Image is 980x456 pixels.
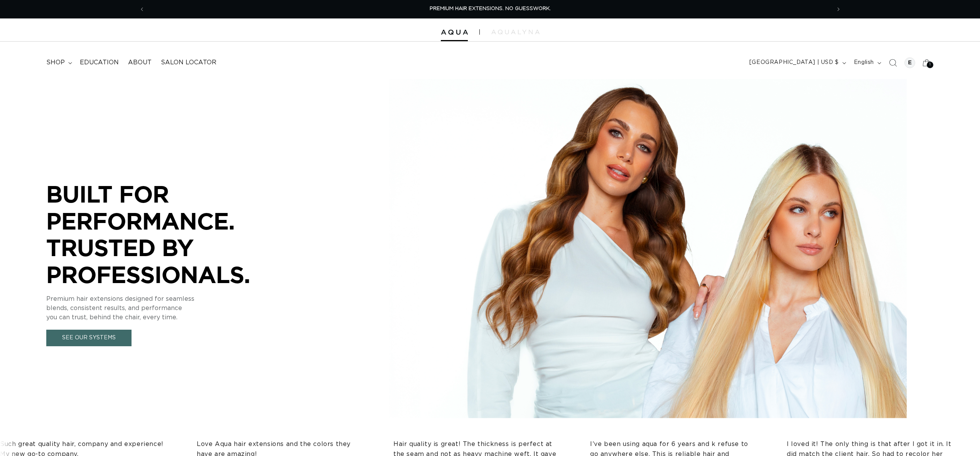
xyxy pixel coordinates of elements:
[749,59,839,67] span: [GEOGRAPHIC_DATA] | USD $
[745,55,849,70] button: [GEOGRAPHIC_DATA] | USD $
[156,54,221,71] a: Salon Locator
[46,294,278,322] p: Premium hair extensions designed for seamless blends, consistent results, and performance you can...
[46,181,278,288] p: BUILT FOR PERFORMANCE. TRUSTED BY PROFESSIONALS.
[46,59,65,67] span: shop
[929,62,931,68] span: 1
[42,54,75,71] summary: shop
[884,54,901,71] summary: Search
[161,59,216,67] span: Salon Locator
[133,2,150,17] button: Previous announcement
[441,30,468,35] img: Aqua Hair Extensions
[128,59,152,67] span: About
[849,55,884,70] button: English
[491,30,540,34] img: aqualyna.com
[430,6,551,11] span: PREMIUM HAIR EXTENSIONS. NO GUESSWORK.
[46,330,132,346] a: See Our Systems
[830,2,847,17] button: Next announcement
[80,59,119,67] span: Education
[75,54,123,71] a: Education
[854,59,874,67] span: English
[123,54,156,71] a: About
